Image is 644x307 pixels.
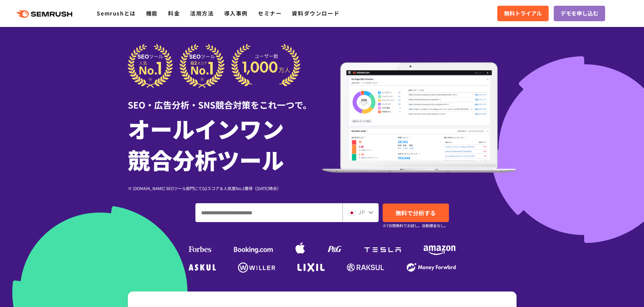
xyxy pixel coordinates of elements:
[196,204,342,222] input: ドメイン、キーワードまたはURLを入力してください
[128,113,322,175] h1: オールインワン 競合分析ツール
[383,204,449,222] a: 無料で分析する
[292,9,339,17] a: 資料ダウンロード
[190,9,214,17] a: 活用方法
[168,9,180,17] a: 料金
[146,9,158,17] a: 機能
[497,6,549,21] a: 無料トライアル
[358,208,365,216] span: JP
[258,9,282,17] a: セミナー
[554,6,605,21] a: デモを申し込む
[224,9,248,17] a: 導入事例
[128,185,322,191] div: ※ [DOMAIN_NAME] SEOツール部門にてG2スコア＆人気度No.1獲得（[DATE]時点）
[504,9,542,18] span: 無料トライアル
[128,88,322,111] div: SEO・広告分析・SNS競合対策をこれ一つで。
[560,9,598,18] span: デモを申し込む
[97,9,136,17] a: Semrushとは
[383,222,448,229] small: ※7日間無料でお試し。自動課金なし。
[396,209,436,217] span: 無料で分析する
